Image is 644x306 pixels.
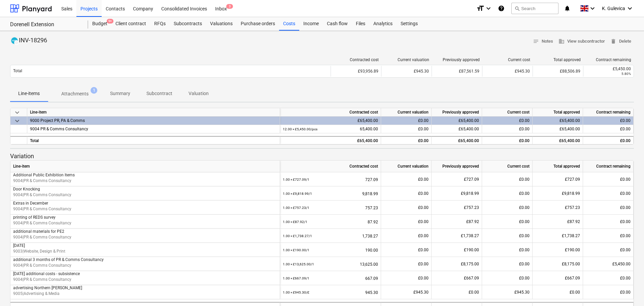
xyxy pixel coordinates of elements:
div: Dorenell Extension [10,21,80,28]
div: £0.00 [482,125,533,133]
div: Previously approved [432,161,482,172]
div: Contract remaining [586,57,631,62]
div: £0.00 [586,172,631,186]
div: £9,818.99 [533,186,583,201]
div: £65,400.00 [432,125,482,133]
div: £0.00 [482,136,533,144]
p: INV-18296 [19,36,47,45]
div: £0.00 [381,243,432,257]
div: £0.00 [482,172,533,186]
i: format_size [476,4,484,12]
i: Knowledge base [498,4,505,12]
div: £190.00 [533,243,583,257]
span: keyboard_arrow_down [13,117,21,125]
div: £0.00 [586,201,631,215]
span: notes [533,38,539,44]
div: £757.23 [533,201,583,215]
div: Analytics [369,17,397,31]
div: £0.00 [482,229,533,243]
div: £0.00 [381,172,432,186]
span: 3 [226,4,233,9]
div: £727.09 [533,172,583,186]
p: 9004 | PR & Comms Consultancy [13,263,277,268]
small: 1.00 × £945.30 / £ [283,291,309,294]
div: £0.00 [586,285,631,299]
p: [DATE] [13,243,277,249]
p: 9004 | PR & Comms Consultancy [13,220,277,226]
div: Income [299,17,323,31]
iframe: Chat Widget [610,274,644,306]
p: Subcontract [146,90,172,97]
div: 13,625.00 [283,257,378,271]
div: £65,400.00 [432,117,482,125]
p: advertising Northern [PERSON_NAME] [13,285,277,291]
p: additional materials for PE2 [13,229,277,234]
p: Summary [110,90,130,97]
p: 9004 | PR & Comms Consultancy [13,277,277,282]
div: £1,738.27 [432,229,482,243]
div: £0.00 [381,271,432,285]
a: Cash flow [323,17,352,31]
p: printing of REDS survey [13,215,277,220]
div: 87.92 [283,215,378,229]
div: £65,400.00 [432,136,482,144]
div: £727.09 [432,172,482,186]
div: £0.00 [381,257,432,271]
div: £65,400.00 [280,136,381,144]
p: 9004 | PR & Comms Consultancy [13,234,277,240]
div: 1,738.27 [283,229,378,243]
a: RFQs [150,17,170,31]
div: Previously approved [432,108,482,117]
span: 9004 PR & Comms Consultancy [30,127,88,131]
div: 65,400.00 [283,125,378,133]
span: 9000 Project PR, PA & Comms [30,118,85,123]
span: search [514,6,520,11]
span: 9+ [107,19,113,24]
div: Contract remaining [583,161,634,172]
p: 9003 | Website, Design & Print [13,249,277,254]
div: £0.00 [482,215,533,229]
div: Budget [88,17,111,31]
div: Current valuation [384,57,429,62]
div: £0.00 [482,117,533,125]
div: £0.00 [586,137,631,145]
div: 9,818.99 [283,186,378,201]
div: Current cost [485,57,530,62]
div: Contracted cost [280,161,381,172]
div: Contract remaining [583,108,634,117]
a: Subcontracts [170,17,206,31]
div: £0.00 [482,201,533,215]
div: £0.00 [482,257,533,271]
i: notifications [564,4,571,12]
div: £8,175.00 [533,257,583,271]
div: Files [352,17,369,31]
div: £945.30 [381,66,432,77]
div: £0.00 [381,215,432,229]
div: 757.23 [283,201,378,215]
span: business [558,38,565,44]
div: Total approved [533,108,583,117]
img: xero.svg [11,37,18,44]
div: £0.00 [586,215,631,229]
div: £0.00 [381,117,432,125]
p: Additional Public Exhibition Items [13,172,277,178]
div: Purchase orders [237,17,279,31]
p: [DATE] additional costs - subsistence [13,271,277,277]
div: £93,956.89 [331,66,381,77]
div: £8,175.00 [432,257,482,271]
div: £87.92 [533,215,583,229]
small: 1.00 × £9,818.99 / 1 [283,192,312,195]
div: £0.00 [432,285,482,299]
div: £9,818.99 [432,186,482,201]
i: keyboard_arrow_down [484,4,493,12]
div: £0.00 [583,117,634,125]
span: Notes [533,38,553,45]
a: Settings [397,17,422,31]
button: Delete [608,36,634,47]
small: 5.80% [621,72,631,76]
div: Total approved [533,161,583,172]
div: £0.00 [381,125,432,133]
